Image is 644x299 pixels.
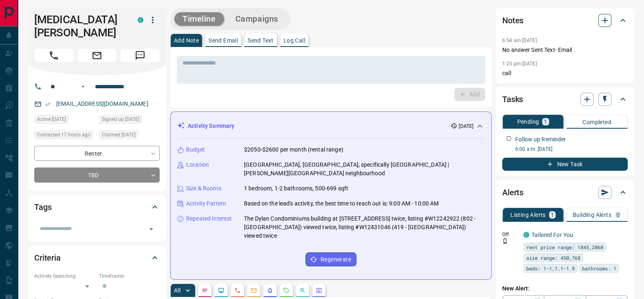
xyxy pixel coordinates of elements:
div: Notes [502,11,628,30]
button: Timeline [174,12,224,26]
p: Activity Pattern [186,199,226,208]
p: Follow up Reminder [515,135,566,144]
h1: [MEDICAL_DATA][PERSON_NAME] [34,13,125,39]
p: Actively Searching: [34,272,95,280]
p: 6:54 am [DATE] [502,38,537,43]
p: [GEOGRAPHIC_DATA], [GEOGRAPHIC_DATA], specifically [GEOGRAPHIC_DATA] | [PERSON_NAME][GEOGRAPHIC_D... [244,161,485,178]
span: Contacted 17 hours ago [37,131,90,139]
p: Building Alerts [573,212,611,218]
h2: Notes [502,14,523,27]
p: The Dylan Condominiums building at [STREET_ADDRESS] twice, listing #W12242922 (802 - [GEOGRAPHIC_... [244,214,485,240]
div: Tags [34,197,160,217]
a: [EMAIL_ADDRESS][DOMAIN_NAME] [56,100,148,107]
span: beds: 1-1,1.1-1.9 [526,264,575,272]
p: 1 [544,119,547,125]
svg: Listing Alerts [267,287,273,294]
div: Tasks [502,89,628,109]
p: Repeated Interest [186,214,232,223]
button: Open [78,82,88,91]
div: Tue Oct 14 2025 [34,130,95,142]
p: Size & Rooms [186,184,221,193]
p: Activity Summary [188,122,234,130]
p: $2050-$2600 per month (rental range) [244,145,343,154]
button: Campaigns [227,12,286,26]
svg: Opportunities [299,287,306,294]
p: 1 bedroom, 1-2 bathrooms, 500-699 sqft [244,184,348,193]
svg: Notes [202,287,208,294]
span: bathrooms: 1 [582,264,616,272]
div: Criteria [34,248,160,268]
span: rent price range: 1845,2860 [526,243,603,251]
p: Send Email [209,38,238,43]
p: Pending [517,119,539,125]
p: Budget [186,145,205,154]
p: Log Call [284,38,305,43]
span: Message [121,49,160,62]
span: Signed up [DATE] [102,115,139,123]
p: All [174,288,180,293]
button: Open [145,223,157,235]
div: Sun Oct 12 2025 [99,130,160,142]
button: New Task [502,158,628,171]
p: 0 [616,212,620,218]
a: Tailored For You [532,232,573,238]
svg: Calls [234,287,241,294]
svg: Lead Browsing Activity [218,287,224,294]
p: Location [186,161,209,169]
div: condos.ca [523,232,529,238]
div: Renter [34,146,160,161]
p: New Alert: [502,284,628,293]
p: call [502,69,628,78]
h2: Tasks [502,93,523,106]
h2: Alerts [502,186,523,199]
p: 6:00 a.m. [DATE] [515,145,628,153]
p: 1:23 pm [DATE] [502,61,537,67]
svg: Agent Actions [316,287,322,294]
p: [DATE] [459,123,473,130]
p: No answer Sent Text- Email [502,46,628,54]
div: Alerts [502,183,628,202]
svg: Email Verified [45,101,51,107]
div: TBD [34,167,160,183]
div: condos.ca [138,17,143,23]
p: Add Note [174,38,199,43]
span: Active [DATE] [37,115,66,123]
p: 1 [551,212,554,218]
p: Completed [582,119,611,125]
h2: Tags [34,201,51,214]
p: Based on the lead's activity, the best time to reach out is: 9:00 AM - 10:00 AM [244,199,439,208]
p: Listing Alerts [510,212,546,218]
span: size range: 450,768 [526,254,580,262]
h2: Criteria [34,251,61,264]
p: Send Text [248,38,274,43]
button: Regenerate [306,252,356,266]
div: Sun Oct 12 2025 [34,115,95,126]
svg: Requests [283,287,290,294]
svg: Emails [251,287,257,294]
span: Call [34,49,73,62]
div: Activity Summary[DATE] [177,118,485,134]
p: Off [502,231,519,238]
span: Claimed [DATE] [102,131,136,139]
p: Timeframe: [99,272,160,280]
svg: Push Notification Only [502,238,508,244]
div: Sun Oct 12 2025 [99,115,160,126]
span: Email [77,49,116,62]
